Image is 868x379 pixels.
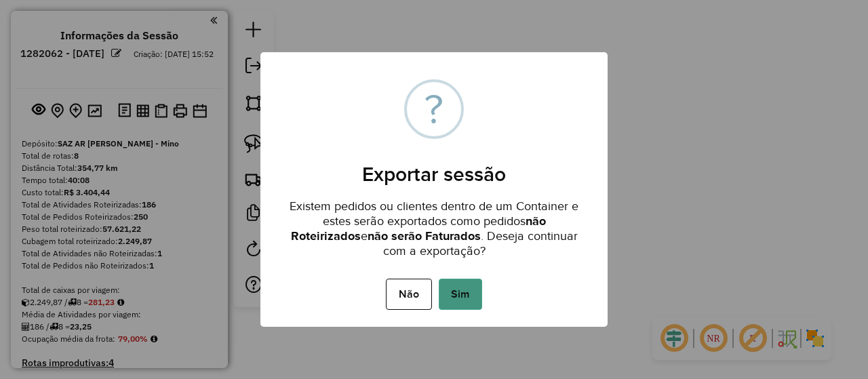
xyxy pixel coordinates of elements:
[260,146,608,186] h2: Exportar sessão
[439,279,482,310] button: Sim
[386,279,431,310] button: Não
[291,214,546,243] strong: não Roteirizados
[368,229,481,243] strong: não serão Faturados
[260,186,608,262] div: Existem pedidos ou clientes dentro de um Container e estes serão exportados como pedidos e . Dese...
[425,82,443,136] div: ?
